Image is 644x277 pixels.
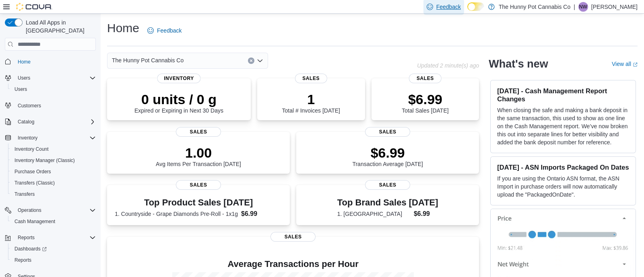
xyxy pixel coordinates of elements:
[114,259,473,269] h4: Average Transactions per Hour
[11,167,96,176] span: Purchase Orders
[467,11,468,11] span: Dark Mode
[14,133,96,143] span: Inventory
[409,74,441,83] span: Sales
[11,84,30,94] a: Users
[11,255,35,265] a: Reports
[11,244,96,254] span: Dashboards
[14,168,51,175] span: Purchase Orders
[270,232,316,242] span: Sales
[365,127,410,137] span: Sales
[115,210,238,218] dt: 1. Countryside - Grape Diamonds Pre-Roll - 1x1g
[11,156,78,165] a: Inventory Manager (Classic)
[248,57,254,64] button: Clear input
[176,127,221,137] span: Sales
[2,72,99,84] button: Users
[2,116,99,127] button: Catalog
[11,156,96,165] span: Inventory Manager (Classic)
[18,59,31,65] span: Home
[14,218,55,225] span: Cash Management
[11,144,52,154] a: Inventory Count
[14,146,49,152] span: Inventory Count
[14,205,45,215] button: Operations
[14,180,55,186] span: Transfers (Classic)
[8,243,99,254] a: Dashboards
[402,91,448,114] div: Total Sales [DATE]
[497,174,629,199] p: If you are using the Ontario ASN format, the ASN Import in purchase orders will now automatically...
[633,62,638,67] svg: External link
[8,144,99,155] button: Inventory Count
[591,2,638,12] p: [PERSON_NAME]
[18,207,41,213] span: Operations
[11,178,96,188] span: Transfers (Classic)
[14,246,47,252] span: Dashboards
[14,57,34,67] a: Home
[579,2,587,12] span: NW
[8,216,99,227] button: Cash Management
[23,18,96,35] span: Load All Apps in [GEOGRAPHIC_DATA]
[11,178,58,188] a: Transfers (Classic)
[11,144,96,154] span: Inventory Count
[11,189,38,199] a: Transfers
[14,205,96,215] span: Operations
[489,57,548,70] h2: What's new
[107,20,139,36] h1: Home
[14,191,35,197] span: Transfers
[14,117,37,127] button: Catalog
[14,117,96,127] span: Catalog
[295,74,327,83] span: Sales
[574,2,575,12] p: |
[156,145,241,167] div: Avg Items Per Transaction [DATE]
[337,210,411,218] dt: 1. [GEOGRAPHIC_DATA]
[241,209,282,219] dd: $6.99
[8,254,99,266] button: Reports
[257,57,263,64] button: Open list of options
[467,2,484,11] input: Dark Mode
[2,205,99,216] button: Operations
[499,2,570,12] p: The Hunny Pot Cannabis Co
[578,2,588,12] div: Nyanna Walker
[8,189,99,200] button: Transfers
[14,133,41,143] button: Inventory
[2,55,99,67] button: Home
[352,145,423,161] p: $6.99
[14,73,96,83] span: Users
[11,244,50,254] a: Dashboards
[112,55,184,65] span: The Hunny Pot Cannabis Co
[11,217,96,226] span: Cash Management
[14,73,33,83] button: Users
[14,56,96,66] span: Home
[2,232,99,243] button: Reports
[144,23,185,39] a: Feedback
[497,163,629,171] h3: [DATE] - ASN Imports Packaged On Dates
[2,132,99,144] button: Inventory
[282,91,340,114] div: Total # Invoices [DATE]
[612,61,638,67] a: View allExternal link
[282,91,340,107] p: 1
[18,119,34,125] span: Catalog
[8,177,99,189] button: Transfers (Classic)
[18,75,30,81] span: Users
[11,217,58,226] a: Cash Management
[8,84,99,95] button: Users
[14,86,27,92] span: Users
[157,74,200,83] span: Inventory
[11,84,96,94] span: Users
[134,91,223,107] p: 0 units / 0 g
[157,27,182,35] span: Feedback
[14,101,96,111] span: Customers
[18,234,35,241] span: Reports
[497,106,629,146] p: When closing the safe and making a bank deposit in the same transaction, this used to show as one...
[18,135,37,141] span: Inventory
[2,100,99,111] button: Customers
[134,91,223,114] div: Expired or Expiring in Next 30 Days
[365,180,410,190] span: Sales
[14,257,31,263] span: Reports
[337,198,438,207] h3: Top Brand Sales [DATE]
[436,3,461,11] span: Feedback
[18,103,41,109] span: Customers
[14,157,75,164] span: Inventory Manager (Classic)
[156,145,241,161] p: 1.00
[11,255,96,265] span: Reports
[14,101,44,111] a: Customers
[14,233,96,242] span: Reports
